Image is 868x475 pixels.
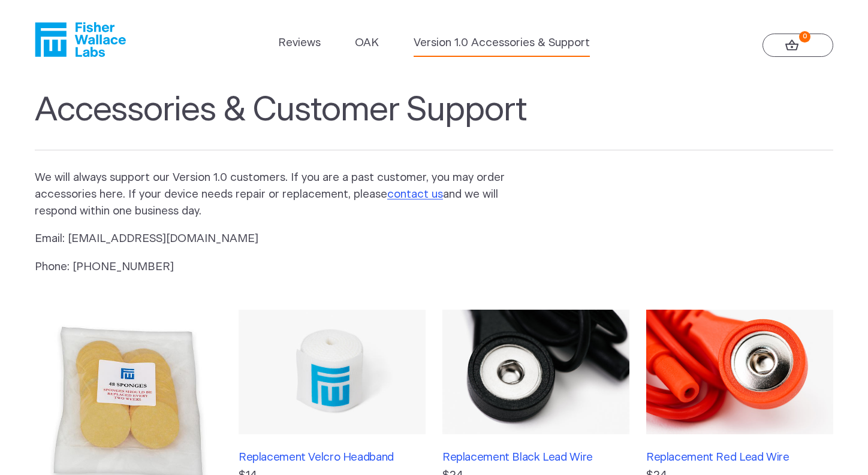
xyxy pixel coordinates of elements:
[35,22,126,57] a: Fisher Wallace
[35,170,524,220] p: We will always support our Version 1.0 customers. If you are a past customer, you may order acces...
[355,35,379,52] a: OAK
[762,34,833,58] a: 0
[35,231,524,247] p: Email: [EMAIL_ADDRESS][DOMAIN_NAME]
[646,310,833,434] img: Replacement Red Lead Wire
[239,310,426,434] img: Replacement Velcro Headband
[387,189,443,200] a: contact us
[646,451,833,464] h3: Replacement Red Lead Wire
[442,451,629,464] h3: Replacement Black Lead Wire
[278,35,321,52] a: Reviews
[239,451,426,464] h3: Replacement Velcro Headband
[35,259,524,276] p: Phone: [PHONE_NUMBER]
[35,90,833,150] h1: Accessories & Customer Support
[414,35,590,52] a: Version 1.0 Accessories & Support
[442,310,629,434] img: Replacement Black Lead Wire
[799,31,810,43] strong: 0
